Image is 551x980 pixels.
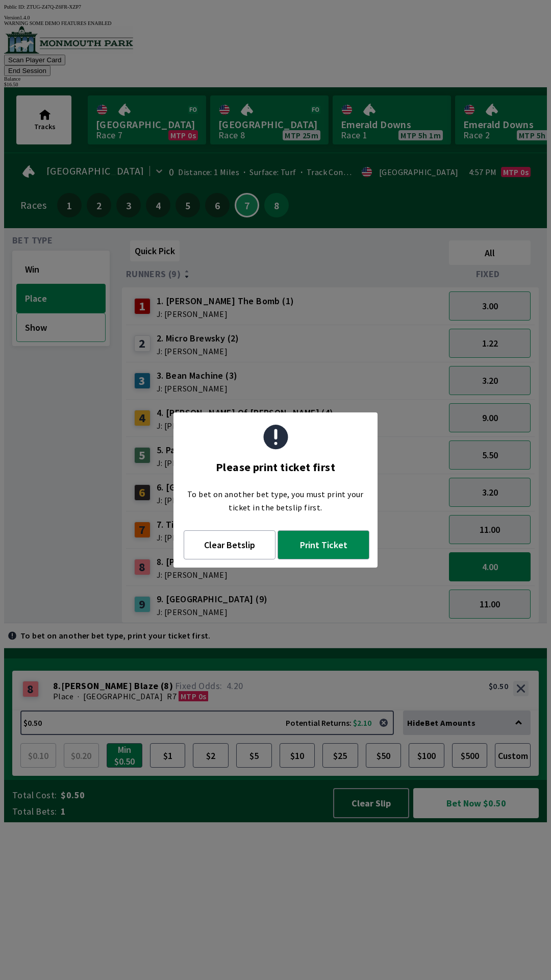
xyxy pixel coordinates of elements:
button: Print Ticket [278,530,369,559]
div: To bet on another bet type, you must print your ticket in the betslip first. [173,479,378,522]
span: Print Ticket [290,539,357,551]
span: Clear Betslip [196,539,263,551]
div: Please print ticket first [216,455,335,479]
button: Clear Betslip [184,530,275,559]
